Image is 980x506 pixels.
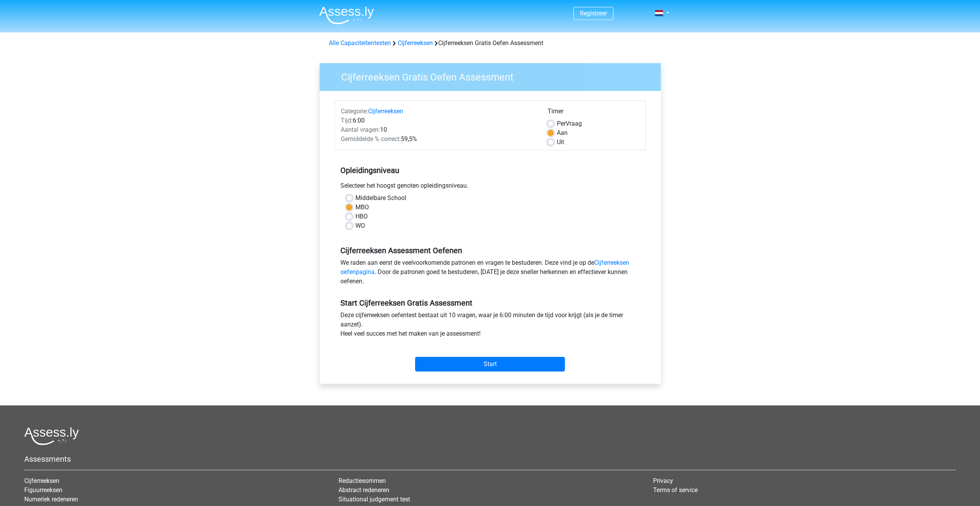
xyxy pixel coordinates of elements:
[335,311,646,341] div: Deze cijferreeksen oefentest bestaat uit 10 vragen, waar je 6:00 minuten de tijd voor krijgt (als...
[355,221,365,230] label: WO
[24,454,956,464] h5: Assessments
[329,39,391,47] a: Alle Capaciteitentesten
[557,120,566,127] span: Per
[338,477,386,484] a: Redactiesommen
[335,181,646,193] div: Selecteer het hoogst genoten opleidingsniveau.
[338,486,389,494] a: Abstract redeneren
[24,427,79,445] img: Assessly logo
[319,6,374,24] img: Assessly
[341,117,353,124] span: Tijd:
[340,298,640,308] h5: Start Cijferreeksen Gratis Assessment
[557,119,582,128] label: Vraag
[415,357,565,372] input: Start
[340,246,640,255] h5: Cijferreeksen Assessment Oefenen
[398,39,433,47] a: Cijferreeksen
[368,108,403,115] a: Cijferreeksen
[341,135,401,143] span: Gemiddelde % correct:
[24,486,62,494] a: Figuurreeksen
[341,126,380,133] span: Aantal vragen:
[335,125,542,134] div: 10
[340,163,640,178] h5: Opleidingsniveau
[335,116,542,125] div: 6:00
[557,128,568,138] label: Aan
[335,258,646,289] div: We raden aan eerst de veelvoorkomende patronen en vragen te bestuderen. Deze vind je op de . Door...
[355,193,406,203] label: Middelbare School
[580,10,607,17] a: Registreer
[341,108,368,115] span: Categorie:
[335,134,542,144] div: 59,5%
[24,477,59,484] a: Cijferreeksen
[557,138,564,147] label: Uit
[326,39,655,48] div: Cijferreeksen Gratis Oefen Assessment
[332,68,655,83] h3: Cijferreeksen Gratis Oefen Assessment
[338,496,410,503] a: Situational judgement test
[653,477,673,484] a: Privacy
[355,212,368,221] label: HBO
[355,203,369,212] label: MBO
[548,107,640,119] div: Timer
[653,486,698,494] a: Terms of service
[24,496,78,503] a: Numeriek redeneren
